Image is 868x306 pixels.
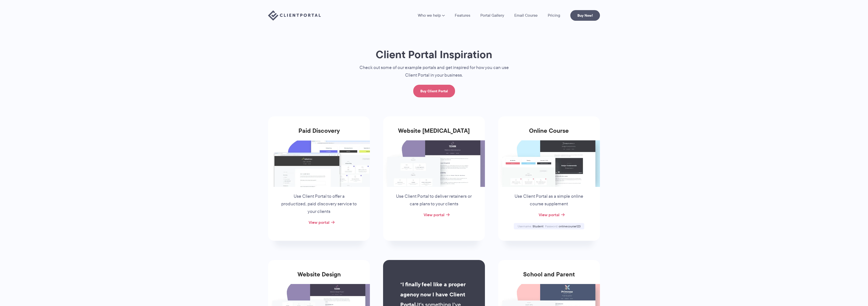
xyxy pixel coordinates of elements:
[533,224,543,228] span: Student
[539,212,559,218] a: View portal
[498,271,600,284] h3: School and Parent
[518,224,532,228] span: Username
[395,193,473,208] p: Use Client Portal to deliver retainers or care plans to your clients
[511,193,588,208] p: Use Client Portal as a simple online course supplement
[268,271,370,284] h3: Website Design
[349,64,519,79] p: Check out some of our example portals and get inspired for how you can use Client Portal in your ...
[280,193,357,215] p: Use Client Portal to offer a productized, paid discovery service to your clients
[383,127,485,140] h3: Website [MEDICAL_DATA]
[455,13,470,17] a: Features
[559,224,580,228] span: onlinecourse123
[570,10,600,21] a: Buy Now!
[514,13,538,17] a: Email Course
[545,224,558,228] span: Password
[498,127,600,140] h3: Online Course
[548,13,560,17] a: Pricing
[413,85,455,97] a: Buy Client Portal
[480,13,504,17] a: Portal Gallery
[268,127,370,140] h3: Paid Discovery
[349,48,519,61] h1: Client Portal Inspiration
[309,219,329,225] a: View portal
[418,13,445,17] a: Who we help
[424,212,444,218] a: View portal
